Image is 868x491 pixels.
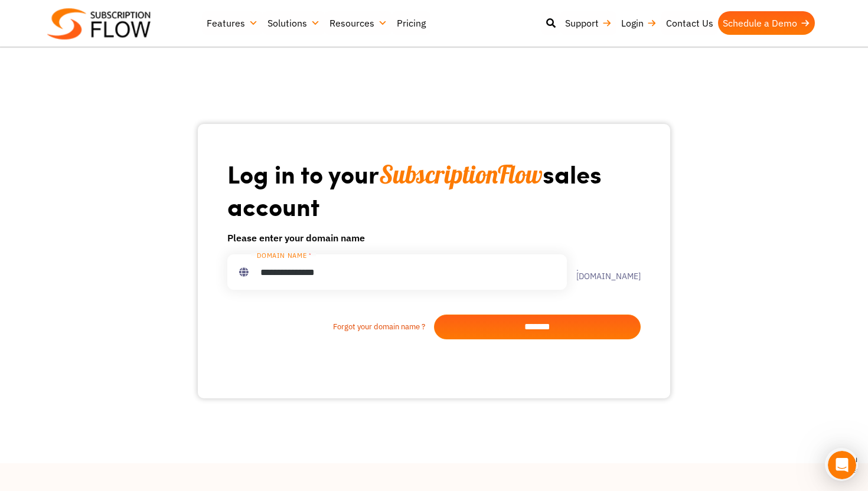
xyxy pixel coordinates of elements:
a: Login [616,11,661,35]
div: The team will reply as soon as they can [12,19,177,32]
a: Forgot your domain name ? [227,321,434,333]
iframe: Intercom live chat discovery launcher [825,448,858,481]
div: Open Intercom Messenger [5,5,211,37]
a: Contact Us [661,11,718,35]
a: Support [560,11,616,35]
iframe: Intercom live chat [828,451,856,479]
img: Subscriptionflow [47,8,151,40]
h1: Log in to your sales account [227,158,641,221]
div: Need help? [12,10,177,19]
h6: Please enter your domain name [227,231,641,245]
a: Schedule a Demo [718,11,815,35]
a: Pricing [392,11,430,35]
a: Resources [325,11,392,35]
a: Features [202,11,263,35]
span: SubscriptionFlow [379,159,543,190]
label: .[DOMAIN_NAME] [567,264,641,280]
a: Solutions [263,11,325,35]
